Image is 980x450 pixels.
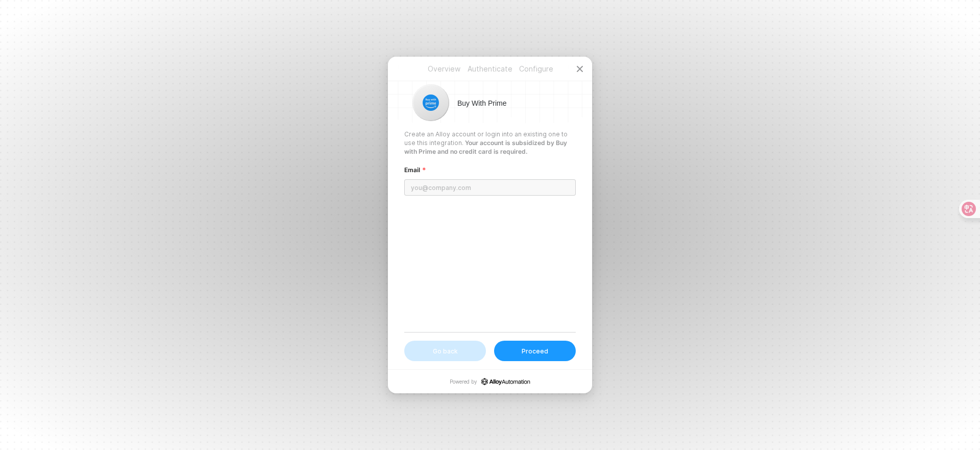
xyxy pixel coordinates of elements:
[421,64,467,74] p: Overview
[481,378,530,385] a: icon-success
[404,341,486,361] button: Go back
[494,341,576,361] button: Proceed
[404,179,576,196] input: you@company.com
[450,378,530,385] p: Powered by
[404,165,426,175] label: Email
[457,98,506,108] h1: Buy With Prime
[576,65,584,73] span: icon-close
[404,139,567,155] span: Your account is subsidized by Buy with Prime and no credit card is required.
[433,347,458,356] div: Go back
[404,130,576,156] div: Create an Alloy account or login into an existing one to use this integration.
[522,347,548,356] div: Proceed
[423,94,439,111] img: icon
[467,64,513,74] p: Authenticate
[513,64,559,74] p: Configure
